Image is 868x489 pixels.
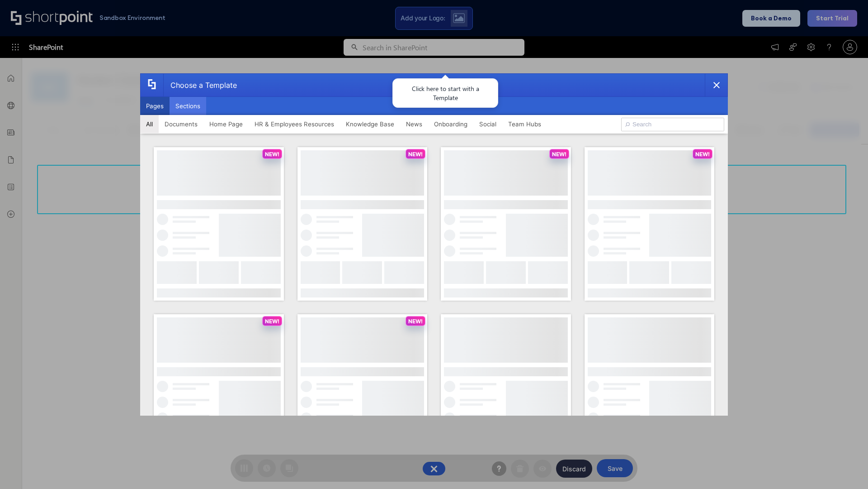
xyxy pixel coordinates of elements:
button: Pages [140,97,170,115]
p: NEW! [408,318,423,325]
div: Choose a Template [163,74,237,96]
iframe: Chat Widget [823,446,868,489]
p: NEW! [552,151,566,158]
p: NEW! [695,151,710,158]
p: NEW! [265,151,279,158]
p: NEW! [408,151,423,158]
button: Knowledge Base [340,115,400,133]
button: Onboarding [428,115,473,133]
div: template selector [140,73,728,416]
button: All [140,115,159,133]
button: News [400,115,428,133]
button: Home Page [203,115,249,133]
input: Search [621,118,724,131]
button: Team Hubs [502,115,547,133]
p: NEW! [265,318,279,325]
button: Social [473,115,502,133]
button: HR & Employees Resources [249,115,340,133]
button: Documents [159,115,203,133]
button: Sections [170,97,206,115]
